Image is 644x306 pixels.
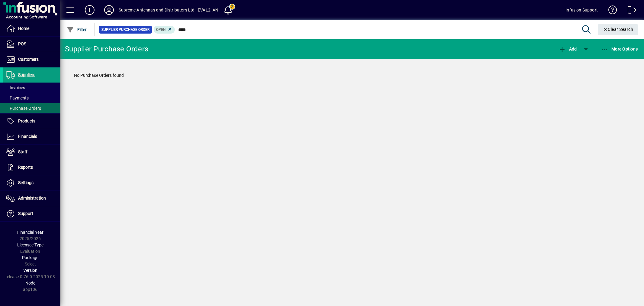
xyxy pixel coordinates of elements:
[18,72,35,77] span: Suppliers
[99,5,119,15] button: Profile
[3,206,60,221] a: Support
[3,52,60,67] a: Customers
[18,180,34,185] span: Settings
[18,196,46,200] span: Administration
[22,255,38,260] span: Package
[598,24,638,35] button: Clear
[18,41,26,46] span: POS
[3,160,60,175] a: Reports
[18,149,27,154] span: Staff
[101,27,149,33] span: Supplier Purchase Order
[3,114,60,129] a: Products
[623,1,636,21] a: Logout
[65,44,148,54] div: Supplier Purchase Orders
[68,66,636,85] div: No Purchase Orders found
[67,27,87,32] span: Filter
[6,85,25,90] span: Invoices
[601,47,638,51] span: More Options
[6,96,29,100] span: Payments
[3,21,60,36] a: Home
[18,211,33,216] span: Support
[17,243,43,247] span: Licensee Type
[65,24,88,35] button: Filter
[18,134,37,139] span: Financials
[18,165,33,170] span: Reports
[3,175,60,190] a: Settings
[25,281,35,285] span: Node
[119,5,219,15] div: Supreme Antennas and Distributors Ltd - EVAL2 -AN
[566,5,598,15] div: Infusion Support
[3,37,60,52] a: POS
[604,1,617,21] a: Knowledge Base
[18,26,29,31] span: Home
[17,230,43,235] span: Financial Year
[603,27,633,32] span: Clear Search
[3,93,60,103] a: Payments
[154,26,175,34] mat-chip: Completion Status: Open
[156,28,166,32] span: Open
[23,268,37,273] span: Version
[3,83,60,93] a: Invoices
[80,5,99,15] button: Add
[3,145,60,160] a: Staff
[600,44,639,54] button: More Options
[6,106,41,111] span: Purchase Orders
[3,103,60,113] a: Purchase Orders
[557,44,578,54] button: Add
[18,119,35,123] span: Products
[3,191,60,206] a: Administration
[559,47,577,51] span: Add
[18,57,39,62] span: Customers
[3,129,60,144] a: Financials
